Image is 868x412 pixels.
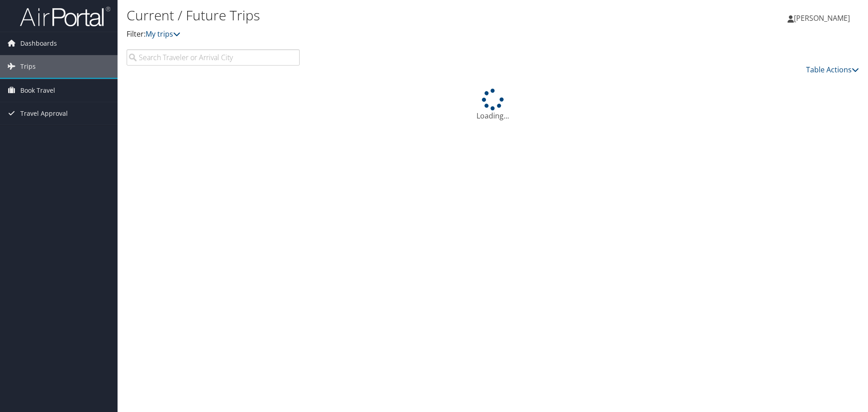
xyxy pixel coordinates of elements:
[127,49,300,66] input: Search Traveler or Arrival City
[20,6,110,27] img: airportal-logo.png
[794,13,850,23] span: [PERSON_NAME]
[788,5,859,32] a: [PERSON_NAME]
[806,65,859,75] a: Table Actions
[20,55,36,78] span: Trips
[127,89,859,121] div: Loading...
[20,79,55,102] span: Book Travel
[146,29,180,39] a: My trips
[20,32,57,55] span: Dashboards
[127,6,615,25] h1: Current / Future Trips
[127,28,615,40] p: Filter:
[20,102,68,125] span: Travel Approval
